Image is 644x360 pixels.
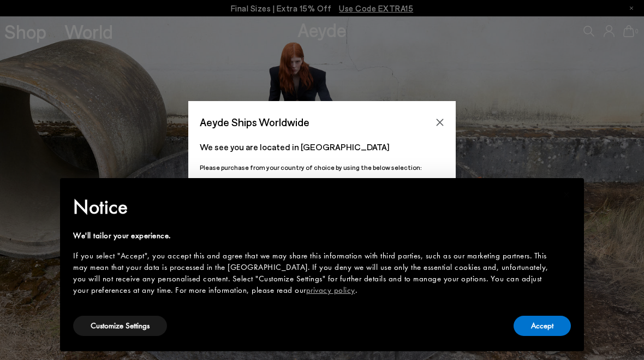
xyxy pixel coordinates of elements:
span: Aeyde Ships Worldwide [200,113,309,132]
button: Close [432,114,448,131]
h2: Notice [73,193,553,221]
p: Please purchase from your country of choice by using the below selection: [200,162,444,173]
a: privacy policy [306,285,355,296]
span: × [563,186,570,203]
div: If you select "Accept", you accept this and agree that we may share this information with third p... [73,250,553,296]
div: We'll tailor your experience. [73,230,553,241]
button: Close this notice [553,181,580,208]
p: We see you are located in [GEOGRAPHIC_DATA] [200,140,444,154]
button: Accept [514,316,571,336]
button: Customize Settings [73,316,167,336]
